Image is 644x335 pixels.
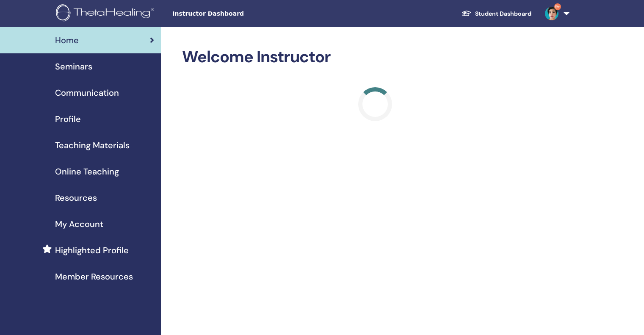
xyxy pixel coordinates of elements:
[55,113,81,125] span: Profile
[554,3,561,10] span: 9+
[182,47,568,67] h2: Welcome Instructor
[55,270,133,283] span: Member Resources
[55,244,129,257] span: Highlighted Profile
[462,10,472,17] img: graduation-cap-white.svg
[55,86,119,99] span: Communication
[545,7,558,20] img: default.jpg
[55,139,130,152] span: Teaching Materials
[55,218,103,230] span: My Account
[55,60,92,73] span: Seminars
[172,9,299,18] span: Instructor Dashboard
[55,34,79,47] span: Home
[56,4,157,23] img: logo.png
[55,191,97,204] span: Resources
[455,6,538,22] a: Student Dashboard
[55,165,119,178] span: Online Teaching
